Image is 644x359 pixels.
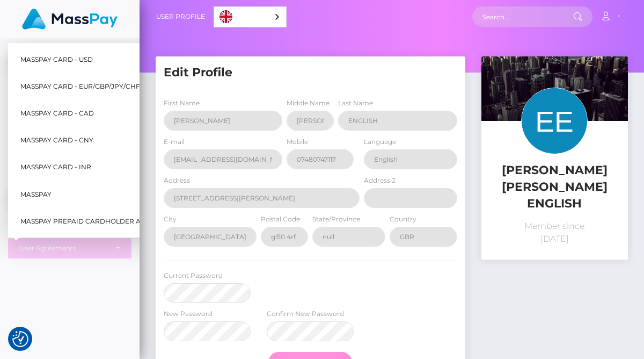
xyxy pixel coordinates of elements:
span: MassPay Card - CAD [20,106,94,120]
span: MassPay Card - INR [20,160,91,174]
img: MassPay [22,9,118,30]
img: Revisit consent button [12,331,28,347]
label: Address 2 [364,176,396,185]
span: MassPay Card - USD [20,52,93,66]
label: Postal Code [261,214,300,224]
label: New Password [164,309,213,319]
label: Language [364,137,396,147]
label: First Name [164,98,200,108]
span: MassPay Card - EUR/GBP/JPY/CHF/AUD [20,80,157,94]
h5: Edit Profile [164,64,457,81]
label: Last Name [338,98,373,108]
label: Country [390,214,416,224]
h5: [PERSON_NAME] [PERSON_NAME] ENGLISH [489,162,620,212]
aside: Language selected: English [214,6,287,27]
span: MassPay Card - CNY [20,133,93,147]
div: User Agreements [20,244,108,253]
label: City [164,214,177,224]
span: MassPay [20,187,52,201]
div: Language [214,6,287,27]
input: Search... [472,6,573,27]
button: User Agreements [8,238,131,259]
label: Confirm New Password [267,309,344,319]
p: Member since [DATE] [489,220,620,246]
label: Middle Name [287,98,330,108]
button: Consent Preferences [12,331,28,347]
label: Current Password [164,271,223,281]
label: Address [164,176,190,185]
a: English [214,7,286,27]
label: Mobile [287,137,308,147]
label: E-mail [164,137,185,147]
img: ... [481,56,628,154]
a: User Profile [156,5,205,28]
span: MassPay Prepaid Cardholder Agreement [20,214,178,228]
label: State/Province [312,214,360,224]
